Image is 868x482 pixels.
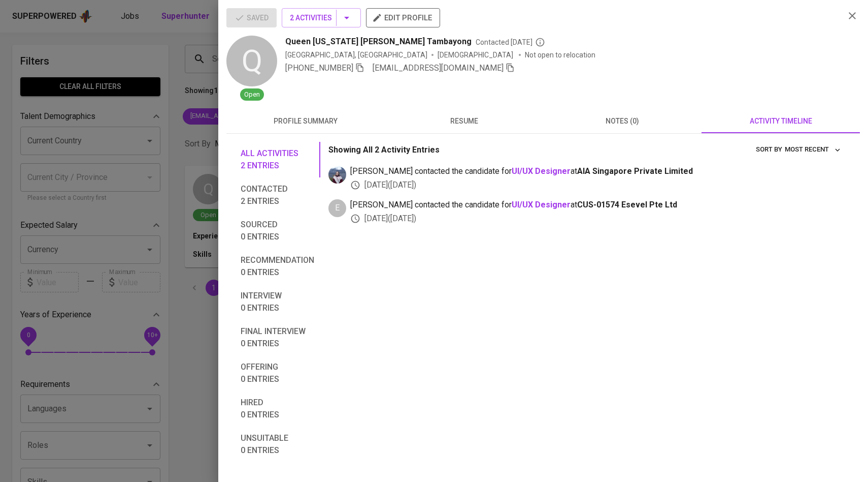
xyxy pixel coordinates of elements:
[438,50,515,60] span: [DEMOGRAPHIC_DATA]
[350,213,844,225] div: [DATE] ( [DATE] )
[241,397,314,421] span: Hired 0 entries
[512,166,571,176] a: UI/UX Designer
[241,183,314,207] span: Contacted 2 entries
[328,166,346,184] img: christine.raharja@glints.com
[577,166,693,176] span: AIA Singapore Private Limited
[241,254,314,279] span: Recommendation 0 entries
[350,179,844,191] div: [DATE] ( [DATE] )
[366,13,440,21] a: edit profile
[241,361,314,385] span: Offering 0 entries
[785,144,841,156] span: Most Recent
[549,115,695,128] span: notes (0)
[285,63,353,73] span: [PHONE_NUMBER]
[226,36,277,86] div: Q
[241,325,314,350] span: Final interview 0 entries
[373,63,504,73] span: [EMAIL_ADDRESS][DOMAIN_NAME]
[708,115,854,128] span: activity timeline
[282,8,361,27] button: 2 Activities
[350,166,844,177] span: [PERSON_NAME] contacted the candidate for at
[241,219,314,243] span: Sourced 0 entries
[525,50,595,60] p: Not open to relocation
[350,199,844,211] span: [PERSON_NAME] contacted the candidate for at
[756,145,782,153] span: sort by
[374,11,432,24] span: edit profile
[512,200,571,209] a: UI/UX Designer
[476,37,545,47] span: Contacted [DATE]
[782,142,844,158] button: sort by
[366,8,440,27] button: edit profile
[240,90,264,100] span: Open
[577,200,677,209] span: CUS-01574 Esevel Pte Ltd
[241,147,314,172] span: All activities 2 entries
[391,115,537,128] span: resume
[328,199,346,217] div: E
[241,290,314,314] span: Interview 0 entries
[285,50,427,60] div: [GEOGRAPHIC_DATA], [GEOGRAPHIC_DATA]
[241,432,314,457] span: Unsuitable 0 entries
[285,36,472,48] span: Queen [US_STATE] [PERSON_NAME] Tambayong
[328,144,440,156] p: Showing All 2 Activity Entries
[290,12,353,24] span: 2 Activities
[232,115,379,128] span: profile summary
